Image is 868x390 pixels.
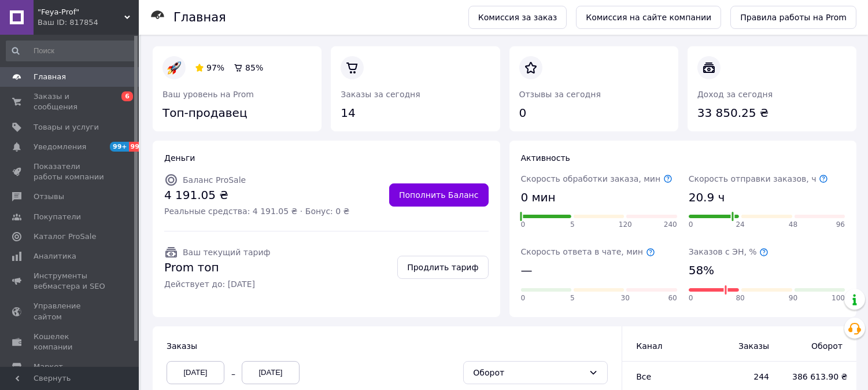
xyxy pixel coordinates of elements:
span: Скорость обработки заказа, мин [521,174,673,183]
span: Кошелек компании [34,332,107,352]
span: 97% [206,63,224,72]
span: Баланс ProSale [183,175,246,185]
span: 24 [736,220,745,230]
span: 0 мин [521,189,556,206]
a: Продлить тариф [397,256,488,279]
span: Заказы и сообщения [34,91,107,112]
span: 240 [664,220,677,230]
a: Комиссия за заказ [468,6,567,29]
a: Комиссия на сайте компании [576,6,721,29]
span: 5 [570,293,575,303]
span: Инструменты вебмастера и SEO [34,271,107,292]
span: 120 [619,220,632,230]
a: Пополнить Баланс [389,183,488,207]
span: 90 [789,293,797,303]
span: "Feya-Prof" [38,7,124,17]
span: Prom топ [164,259,270,276]
span: Уведомления [34,142,86,152]
span: 0 [689,220,693,230]
span: 0 [689,293,693,303]
span: 96 [836,220,845,230]
span: Маркет [34,362,63,372]
span: 48 [789,220,797,230]
span: 0 [521,220,526,230]
span: Показатели работы компании [34,161,107,182]
span: 0 [521,293,526,303]
span: Главная [34,72,66,82]
span: Все [636,372,651,381]
span: Управление сайтом [34,301,107,322]
span: Ваш текущий тариф [183,248,270,257]
span: Реальные средства: 4 191.05 ₴ · Бонус: 0 ₴ [164,205,349,217]
div: [DATE] [242,361,300,384]
span: Заказы [714,340,769,352]
span: Аналитика [34,251,76,262]
span: Каталог ProSale [34,231,96,242]
span: 58% [689,262,714,279]
span: Заказы [167,341,197,351]
span: Заказов с ЭН, % [689,247,769,256]
div: Ваш ID: 817854 [38,17,139,28]
span: — [521,262,533,279]
span: Скорость ответа в чате, мин [521,247,655,256]
span: Оборот [792,340,843,352]
span: Скорость отправки заказов, ч [689,174,828,183]
div: [DATE] [167,361,224,384]
span: 30 [621,293,630,303]
span: 99+ [129,142,148,152]
span: Деньги [164,153,195,163]
span: 6 [121,91,133,101]
a: Правила работы на Prom [730,6,856,29]
span: Канал [636,341,662,351]
span: 85% [245,63,263,72]
span: 20.9 ч [689,189,725,206]
input: Поиск [6,41,136,61]
span: 4 191.05 ₴ [164,187,349,204]
h1: Главная [173,10,226,24]
span: Активность [521,153,570,163]
span: 5 [570,220,575,230]
span: 60 [668,293,677,303]
span: Покупатели [34,212,81,222]
span: 244 [714,371,769,382]
span: Отзывы [34,192,64,202]
div: Оборот [473,366,584,379]
span: 80 [736,293,745,303]
span: Действует до: [DATE] [164,278,270,290]
span: 99+ [110,142,129,152]
span: 100 [832,293,845,303]
span: Товары и услуги [34,122,99,133]
span: 386 613.90 ₴ [792,371,843,382]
